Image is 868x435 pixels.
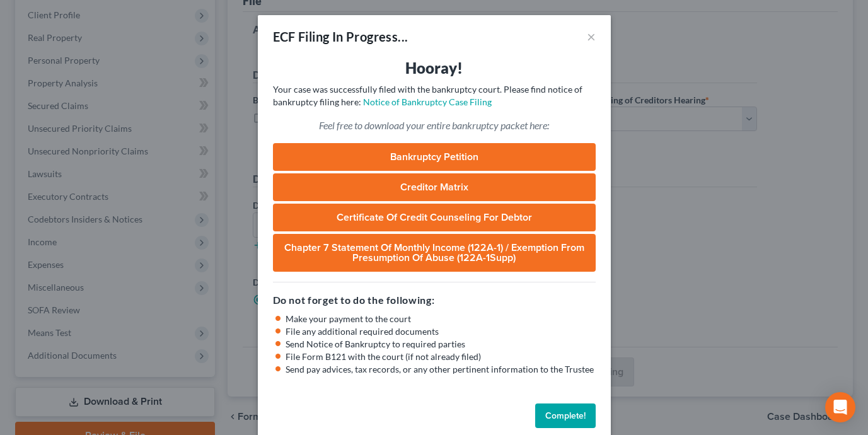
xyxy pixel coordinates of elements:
[273,58,596,78] h3: Hooray!
[363,96,492,107] a: Notice of Bankruptcy Case Filing
[286,313,596,325] li: Make your payment to the court
[273,173,596,201] a: Creditor Matrix
[273,143,596,171] a: Bankruptcy Petition
[286,338,596,351] li: Send Notice of Bankruptcy to required parties
[273,28,408,45] div: ECF Filing In Progress...
[286,363,596,376] li: Send pay advices, tax records, or any other pertinent information to the Trustee
[273,234,596,272] a: Chapter 7 Statement of Monthly Income (122A-1) / Exemption from Presumption of Abuse (122A-1Supp)
[273,293,596,308] h5: Do not forget to do the following:
[273,204,596,231] a: Certificate of Credit Counseling for Debtor
[286,351,596,363] li: File Form B121 with the court (if not already filed)
[587,29,596,44] button: ×
[273,119,596,133] p: Feel free to download your entire bankruptcy packet here:
[286,325,596,338] li: File any additional required documents
[273,84,582,107] span: Your case was successfully filed with the bankruptcy court. Please find notice of bankruptcy fili...
[535,403,596,429] button: Complete!
[825,392,855,422] div: Open Intercom Messenger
